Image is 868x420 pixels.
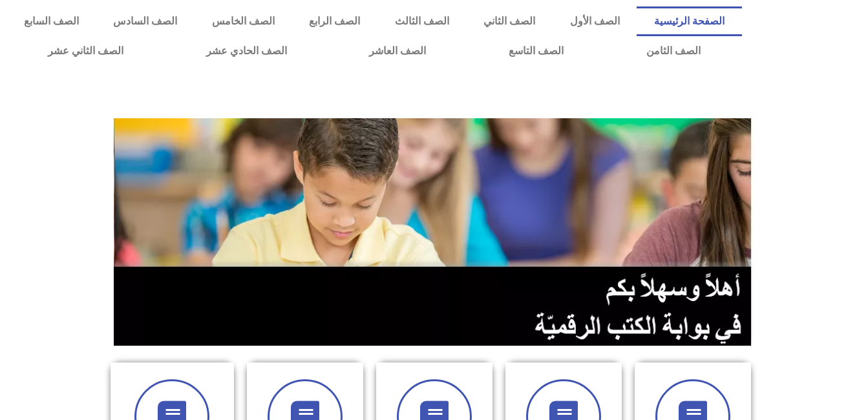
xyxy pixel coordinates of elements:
[165,36,328,66] a: الصف الحادي عشر
[195,6,291,36] a: الصف الخامس
[377,6,466,36] a: الصف الثالث
[637,6,741,36] a: الصفحة الرئيسية
[467,36,605,66] a: الصف التاسع
[291,6,377,36] a: الصف الرابع
[6,6,96,36] a: الصف السابع
[328,36,467,66] a: الصف العاشر
[605,36,742,66] a: الصف الثامن
[466,6,552,36] a: الصف الثاني
[6,36,165,66] a: الصف الثاني عشر
[553,6,637,36] a: الصف الأول
[96,6,195,36] a: الصف السادس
